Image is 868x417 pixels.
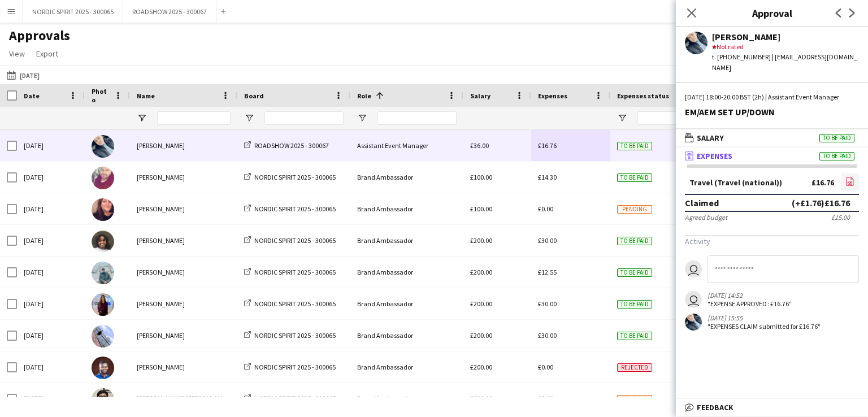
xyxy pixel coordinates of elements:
img: Aivaras Sestokas [92,167,114,189]
img: mina dilella [92,198,114,221]
mat-expansion-panel-header: Feedback [676,399,868,416]
div: [PERSON_NAME] [712,32,859,42]
div: £16.76 [811,179,834,187]
span: Expenses [697,151,732,161]
button: ROADSHOW 2025 - 300067 [123,1,216,23]
div: Travel (Travel (national)) [689,179,782,187]
button: Open Filter Menu [357,113,367,123]
input: Name Filter Input [157,111,231,125]
div: (+£1.76) £16.76 [792,197,850,208]
span: NORDIC SPIRIT 2025 - 300065 [254,299,336,308]
span: £200.00 [470,236,492,245]
span: To be paid [617,300,652,309]
img: Sana Lalpuria [92,293,114,316]
button: [DATE] [5,68,42,82]
img: Giedrius Karusevicius [92,135,114,158]
mat-expansion-panel-header: ExpensesTo be paid [676,147,868,164]
input: Role Filter Input [377,111,457,125]
button: Open Filter Menu [137,113,147,123]
a: NORDIC SPIRIT 2025 - 300065 [244,299,336,308]
mat-expansion-panel-header: SalaryTo be paid [676,129,868,146]
span: NORDIC SPIRIT 2025 - 300065 [254,394,336,403]
a: NORDIC SPIRIT 2025 - 300065 [244,236,336,245]
div: [PERSON_NAME] [130,320,237,351]
span: £0.00 [538,394,553,403]
span: Rejected [617,363,652,372]
span: To be paid [617,142,652,150]
div: [DATE] [17,162,85,193]
span: NORDIC SPIRIT 2025 - 300065 [254,331,336,340]
button: NORDIC SPIRIT 2025 - 300065 [23,1,123,23]
a: NORDIC SPIRIT 2025 - 300065 [244,394,336,403]
span: Expenses status [617,92,669,100]
span: Role [357,92,371,100]
span: £30.00 [538,299,557,308]
a: View [5,46,29,61]
div: ExpensesTo be paid [676,164,868,345]
div: [DATE] [17,320,85,351]
app-user-avatar: Giedrius Karusevicius [685,314,702,331]
div: [DATE] 15:55 [708,314,821,322]
div: Assistant Event Manager [350,130,463,161]
div: [PERSON_NAME] [130,225,237,256]
span: £200.00 [470,268,492,276]
div: [PERSON_NAME] [130,288,237,319]
div: t. [PHONE_NUMBER] | [EMAIL_ADDRESS][DOMAIN_NAME] [712,52,859,72]
span: £0.00 [538,363,553,371]
span: Board [244,92,264,100]
span: £30.00 [538,236,557,245]
span: Date [24,92,40,100]
span: View [9,49,25,59]
span: Salary [697,133,724,143]
div: EM/AEM SET UP/DOWN [685,107,859,117]
img: Zeeshan Haider [92,262,114,284]
span: £14.30 [538,173,557,181]
div: Not rated [712,42,859,52]
span: £100.00 [470,394,492,403]
img: Kyle Eveling [92,325,114,347]
span: To be paid [819,134,854,142]
span: Expenses [538,92,567,100]
h3: Activity [685,236,859,246]
a: NORDIC SPIRIT 2025 - 300065 [244,331,336,340]
app-user-avatar: Closer Payroll [685,291,702,308]
a: ROADSHOW 2025 - 300067 [244,141,329,150]
div: Brand Ambassador [350,320,463,351]
span: NORDIC SPIRIT 2025 - 300065 [254,236,336,245]
span: To be paid [617,237,652,245]
span: NORDIC SPIRIT 2025 - 300065 [254,205,336,213]
img: Babatunde Ogundele [92,357,114,379]
span: £200.00 [470,331,492,340]
div: Brand Ambassador [350,383,463,414]
div: Brand Ambassador [350,351,463,383]
div: "EXPENSE APPROVED: £16.76" [708,299,792,308]
span: £16.76 [538,141,557,150]
div: [DATE] [17,225,85,256]
div: [DATE] [17,288,85,319]
a: NORDIC SPIRIT 2025 - 300065 [244,363,336,371]
span: £200.00 [470,299,492,308]
div: Brand Ambassador [350,162,463,193]
div: [PERSON_NAME] [130,193,237,224]
span: £0.00 [538,205,553,213]
span: NORDIC SPIRIT 2025 - 300065 [254,363,336,371]
span: To be paid [617,173,652,182]
span: Pending [617,395,652,403]
span: £100.00 [470,173,492,181]
div: [DATE] 18:00-20:00 BST (2h) | Assistant Event Manager [685,92,859,102]
a: NORDIC SPIRIT 2025 - 300065 [244,268,336,276]
a: Export [32,46,63,61]
a: NORDIC SPIRIT 2025 - 300065 [244,173,336,181]
div: [PERSON_NAME] [PERSON_NAME] [130,383,237,414]
div: [PERSON_NAME] [130,162,237,193]
div: [DATE] [17,257,85,288]
span: Name [137,92,155,100]
span: To be paid [819,152,854,160]
div: Brand Ambassador [350,288,463,319]
div: [DATE] 14:52 [708,291,792,299]
div: [DATE] [17,383,85,414]
span: Export [36,49,58,59]
a: NORDIC SPIRIT 2025 - 300065 [244,205,336,213]
div: Brand Ambassador [350,257,463,288]
div: [DATE] [17,130,85,161]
